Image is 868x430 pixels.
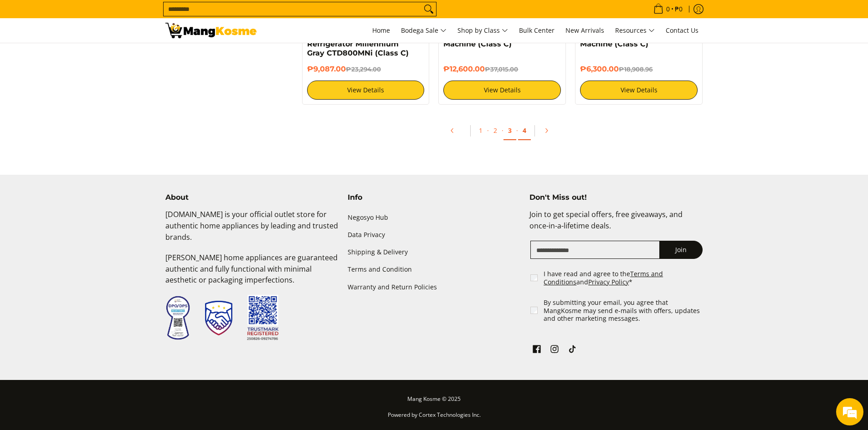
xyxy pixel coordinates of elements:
span: • [651,4,685,14]
span: · [516,126,518,135]
span: ₱0 [673,6,684,12]
h4: About [165,193,339,202]
span: · [502,126,503,135]
del: ₱18,908.96 [619,66,652,73]
h6: ₱12,600.00 [443,65,561,74]
a: Terms and Condition [348,261,521,278]
img: Trustmark QR [247,295,279,341]
a: Negosyo Hub [348,209,521,226]
h4: Info [348,193,521,202]
a: View Details [443,81,561,100]
label: I have read and agree to the and * [544,270,704,286]
span: Contact Us [666,26,699,35]
button: Join [659,241,703,259]
a: Contact Us [661,18,703,43]
p: Join to get special offers, free giveaways, and once-in-a-lifetime deals. [529,209,703,241]
a: View Details [307,81,425,100]
a: New Arrivals [561,18,609,43]
p: [DOMAIN_NAME] is your official outlet store for authentic home appliances by leading and trusted ... [165,209,339,252]
a: Bodega Sale [396,18,451,43]
h4: Don't Miss out! [529,193,703,202]
p: [PERSON_NAME] home appliances are guaranteed authentic and fully functional with minimal aestheti... [165,252,339,295]
a: See Mang Kosme on Instagram [548,343,561,358]
a: 3 [503,121,516,140]
p: Mang Kosme © 2025 [165,394,703,410]
h6: ₱9,087.00 [307,65,425,74]
img: Trustmark Seal [205,301,232,335]
nav: Main Menu [266,18,703,43]
a: Shipping & Delivery [348,244,521,261]
label: By submitting your email, you agree that MangKosme may send e-mails with offers, updates and othe... [544,298,704,323]
span: Shop by Class [457,25,508,36]
a: Shop by Class [453,18,513,43]
a: Data Privacy [348,227,521,244]
span: Bulk Center [519,26,555,35]
del: ₱23,294.00 [346,66,381,73]
a: 1 [474,121,487,139]
img: Data Privacy Seal [165,295,190,340]
a: 2 [489,121,502,139]
a: Terms and Conditions [544,269,663,286]
span: Home [372,26,390,35]
a: Resources [611,18,659,43]
span: · [487,126,489,135]
ul: Pagination [298,118,708,147]
button: Search [421,2,436,16]
a: 4 [518,121,531,140]
img: Class C Home &amp; Business Appliances: Up to 70% Off l Mang Kosme | Page 3 [165,23,257,38]
span: Resources [615,25,655,36]
span: New Arrivals [565,26,604,35]
a: View Details [580,81,698,100]
a: Privacy Policy [588,278,629,286]
a: Bulk Center [514,18,559,43]
h6: ₱6,300.00 [580,65,698,74]
a: See Mang Kosme on TikTok [566,343,579,358]
span: Bodega Sale [401,25,447,36]
del: ₱37,015.00 [485,66,518,73]
span: 0 [665,6,671,12]
a: See Mang Kosme on Facebook [530,343,543,358]
a: Home [368,18,395,43]
p: Powered by Cortex Technologies Inc. [165,410,703,425]
a: Warranty and Return Policies [348,278,521,296]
